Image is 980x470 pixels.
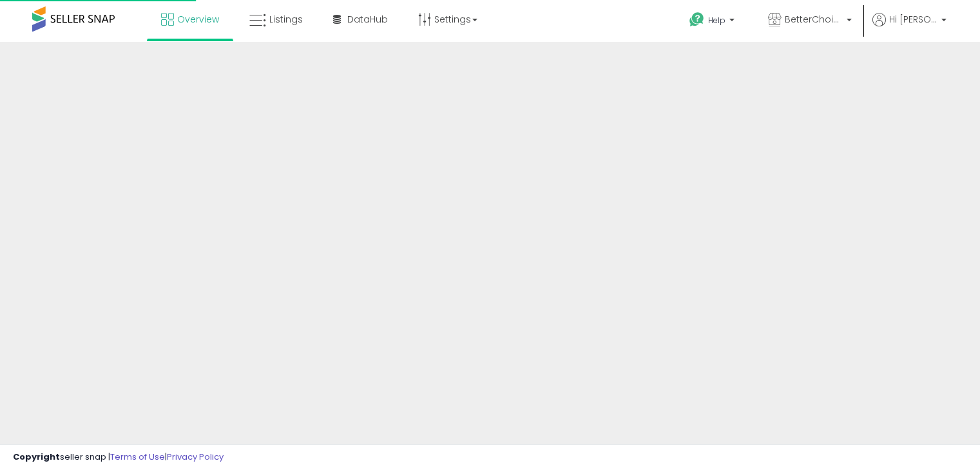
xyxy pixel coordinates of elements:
[708,15,725,26] span: Help
[13,451,60,463] strong: Copyright
[679,2,747,42] a: Help
[177,13,219,26] span: Overview
[269,13,303,26] span: Listings
[785,13,843,26] span: BetterChoiceBestExperience
[889,13,937,26] span: Hi [PERSON_NAME]
[347,13,388,26] span: DataHub
[689,12,705,28] i: Get Help
[167,451,224,463] a: Privacy Policy
[13,451,224,464] div: seller snap | |
[110,451,165,463] a: Terms of Use
[872,13,946,42] a: Hi [PERSON_NAME]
